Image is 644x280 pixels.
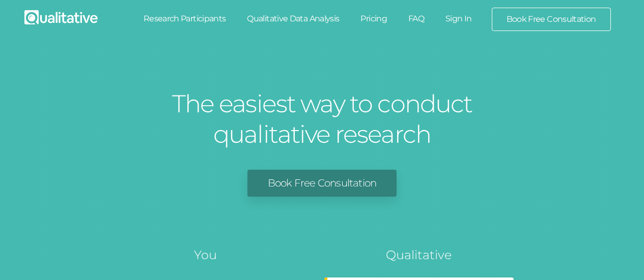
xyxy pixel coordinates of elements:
[435,8,483,30] a: Sign In
[133,8,237,30] a: Research Participants
[236,8,350,30] a: Qualitative Data Analysis
[194,247,217,262] tspan: You
[247,170,397,197] a: Book Free Consultation
[170,88,475,149] h1: The easiest way to conduct qualitative research
[350,8,398,30] a: Pricing
[24,10,98,24] img: Qualitative
[386,247,452,262] tspan: Qualitative
[492,8,610,30] a: Book Free Consultation
[398,8,435,30] a: FAQ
